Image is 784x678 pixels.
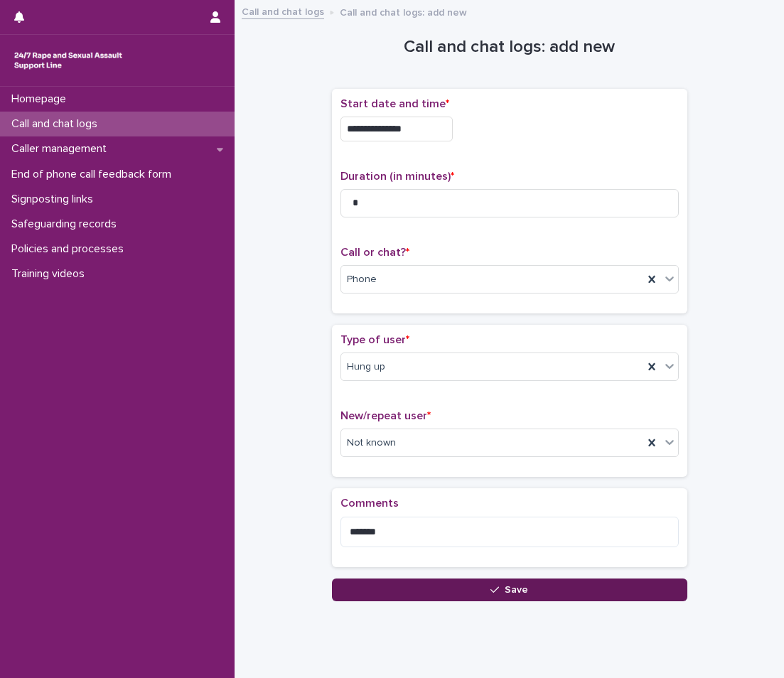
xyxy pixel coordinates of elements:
[340,247,409,258] span: Call or chat?
[347,360,385,375] span: Hung up
[340,98,449,109] span: Start date and time
[340,4,467,19] p: Call and chat logs: add new
[6,193,104,206] p: Signposting links
[332,37,687,58] h1: Call and chat logs: add new
[6,242,135,256] p: Policies and processes
[340,171,454,182] span: Duration (in minutes)
[6,117,109,131] p: Call and chat logs
[340,410,431,421] span: New/repeat user
[332,579,687,601] button: Save
[347,436,396,451] span: Not known
[340,334,409,345] span: Type of user
[340,497,399,509] span: Comments
[6,168,183,181] p: End of phone call feedback form
[11,46,125,75] img: rhQMoQhaT3yELyF149Cw
[242,3,324,19] a: Call and chat logs
[6,92,77,106] p: Homepage
[6,217,128,231] p: Safeguarding records
[505,585,528,595] span: Save
[347,272,377,287] span: Phone
[6,142,118,156] p: Caller management
[6,267,96,281] p: Training videos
